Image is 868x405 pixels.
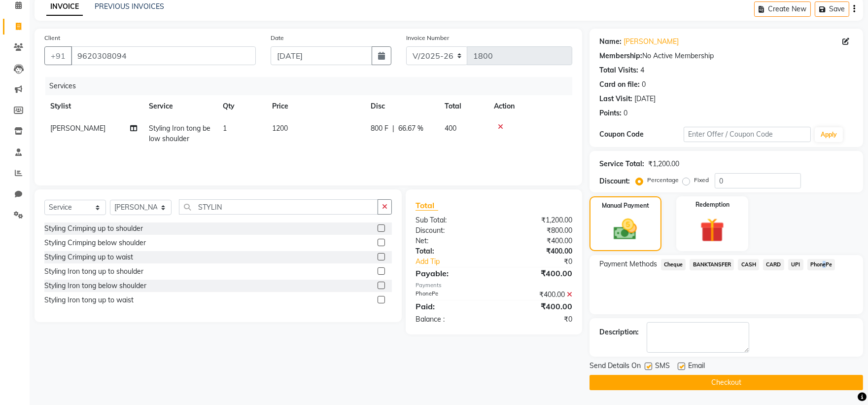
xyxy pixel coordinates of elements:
span: Styling Iron tong below shoulder [149,124,210,143]
label: Percentage [647,176,679,184]
div: Points: [599,108,622,118]
div: Styling Crimping up to waist [44,252,133,262]
div: Styling Crimping below shoulder [44,238,146,248]
div: Service Total: [599,159,644,169]
a: [PERSON_NAME] [624,37,679,47]
div: ₹800.00 [494,225,580,236]
a: PREVIOUS INVOICES [95,2,164,11]
th: Price [266,95,365,117]
span: 66.67 % [398,123,423,134]
div: PhonePe [408,290,494,300]
input: Search or Scan [179,199,378,215]
div: Card on file: [599,79,640,90]
div: Last Visit: [599,94,632,104]
div: Total: [408,246,494,257]
a: Add Tip [408,257,508,267]
button: Checkout [590,375,863,390]
span: Email [688,361,705,373]
div: Description: [599,327,639,337]
span: Send Details On [590,361,641,373]
th: Qty [217,95,266,117]
th: Service [143,95,217,117]
div: Services [45,77,580,95]
span: | [392,123,394,134]
div: Discount: [599,176,630,186]
input: Enter Offer / Coupon Code [684,127,811,142]
div: ₹400.00 [494,246,580,257]
label: Redemption [695,200,729,209]
span: 800 F [371,123,388,134]
div: ₹0 [508,257,580,267]
span: CARD [763,259,784,270]
label: Date [271,34,284,42]
div: 0 [624,108,627,118]
div: Sub Total: [408,215,494,225]
div: Coupon Code [599,129,684,140]
span: UPI [788,259,803,270]
div: ₹400.00 [494,267,580,279]
th: Stylist [44,95,143,117]
div: ₹400.00 [494,300,580,312]
th: Total [439,95,488,117]
div: Payable: [408,267,494,279]
span: 400 [445,124,456,133]
div: Membership: [599,51,642,61]
div: Styling Iron tong up to waist [44,295,134,305]
img: _gift.svg [693,215,732,245]
div: Payments [416,281,572,290]
button: +91 [44,46,72,65]
div: ₹1,200.00 [494,215,580,225]
div: Discount: [408,225,494,236]
span: SMS [655,361,670,373]
span: 1200 [272,124,288,133]
div: Styling Crimping up to shoulder [44,223,143,234]
span: 1 [223,124,227,133]
div: Net: [408,236,494,246]
div: 0 [642,79,646,90]
div: Total Visits: [599,65,638,75]
div: Styling Iron tong below shoulder [44,281,146,291]
div: ₹400.00 [494,290,580,300]
button: Apply [815,127,843,142]
span: Payment Methods [599,259,657,269]
label: Invoice Number [406,34,449,42]
span: CASH [738,259,759,270]
button: Save [815,1,849,17]
span: [PERSON_NAME] [50,124,105,133]
th: Disc [365,95,439,117]
span: Cheque [661,259,686,270]
div: Balance : [408,314,494,325]
label: Manual Payment [602,201,649,210]
label: Client [44,34,60,42]
img: _cash.svg [606,216,644,243]
div: 4 [640,65,644,75]
div: ₹1,200.00 [648,159,679,169]
span: BANKTANSFER [690,259,734,270]
div: Paid: [408,300,494,312]
input: Search by Name/Mobile/Email/Code [71,46,256,65]
div: ₹400.00 [494,236,580,246]
th: Action [488,95,572,117]
div: No Active Membership [599,51,853,61]
span: PhonePe [807,259,835,270]
label: Fixed [694,176,709,184]
div: ₹0 [494,314,580,325]
div: Styling Iron tong up to shoulder [44,266,143,277]
div: [DATE] [634,94,656,104]
span: Total [416,200,438,211]
div: Name: [599,37,622,47]
button: Create New [754,1,811,17]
